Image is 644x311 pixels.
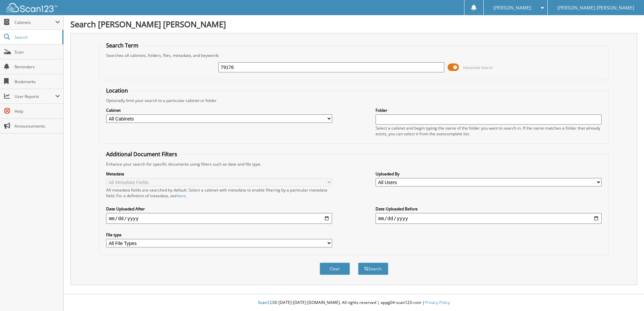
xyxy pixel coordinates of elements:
div: All metadata fields are searched by default. Select a cabinet with metadata to enable filtering b... [106,187,332,199]
label: Folder [376,107,602,113]
label: File type [106,232,332,238]
span: Scan [14,49,60,55]
label: Date Uploaded After [106,206,332,212]
label: Metadata [106,171,332,177]
input: start [106,213,332,224]
legend: Location [103,87,131,94]
iframe: Chat Widget [610,279,644,311]
legend: Search Term [103,42,142,49]
h1: Search [PERSON_NAME] [PERSON_NAME] [70,19,637,30]
span: Search [14,34,59,40]
div: © [DATE]-[DATE] [DOMAIN_NAME]. All rights reserved | appg04-scan123-com | [64,295,644,311]
span: [PERSON_NAME] [PERSON_NAME] [557,6,634,10]
label: Date Uploaded Before [376,206,602,212]
span: Announcements [14,123,60,129]
span: Bookmarks [14,79,60,84]
span: Help [14,108,60,114]
span: User Reports [14,94,55,99]
span: Scan123 [258,300,274,305]
input: end [376,213,602,224]
button: Search [358,263,388,275]
span: Cabinets [14,20,55,25]
div: Optionally limit your search to a particular cabinet or folder [103,98,605,103]
span: Advanced Search [463,65,493,70]
span: [PERSON_NAME] [493,6,531,10]
img: scan123-logo-white.svg [7,3,57,12]
div: Select a cabinet and begin typing the name of the folder you want to search in. If the name match... [376,125,602,137]
legend: Additional Document Filters [103,150,181,158]
a: here [177,193,186,199]
div: Searches all cabinets, folders, files, metadata, and keywords [103,53,605,58]
button: Clear [320,263,350,275]
label: Cabinet [106,107,332,113]
label: Uploaded By [376,171,602,177]
a: Privacy Policy [425,300,450,305]
span: Reminders [14,64,60,70]
div: Enhance your search for specific documents using filters such as date and file type. [103,161,605,167]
